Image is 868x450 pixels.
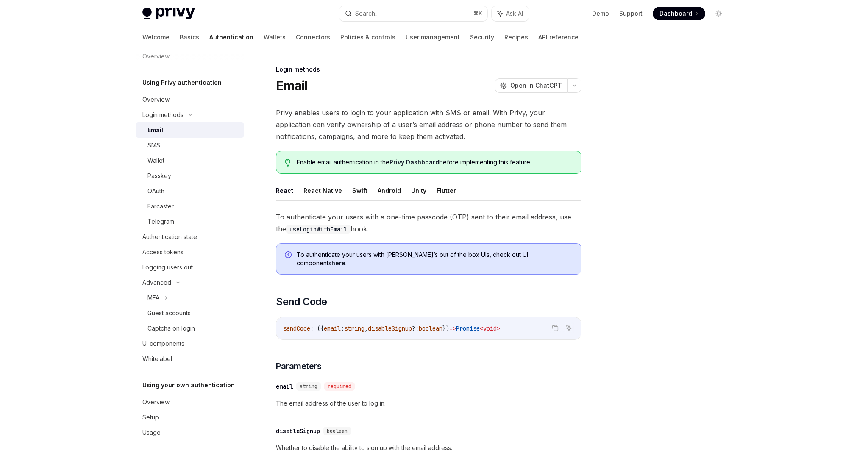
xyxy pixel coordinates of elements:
div: UI components [142,339,184,349]
span: Dashboard [659,9,692,18]
a: here [331,259,345,267]
a: Farcaster [136,199,244,214]
svg: Tip [285,159,291,167]
div: Usage [142,428,161,438]
a: Connectors [296,27,330,47]
button: Open in ChatGPT [495,78,567,93]
span: < [480,325,483,332]
span: Privy enables users to login to your application with SMS or email. With Privy, your application ... [276,107,581,142]
span: The email address of the user to log in. [276,398,581,408]
div: MFA [147,293,159,303]
span: ⌘ K [473,10,482,17]
a: OAuth [136,183,244,199]
div: Passkey [147,171,171,181]
button: Swift [352,181,367,200]
a: Passkey [136,168,244,183]
button: Android [378,181,401,200]
span: disableSignup [368,325,412,332]
img: light logo [142,8,195,19]
a: Usage [136,425,244,440]
button: React [276,181,293,200]
a: Privy Dashboard [389,158,439,166]
a: UI components [136,336,244,351]
div: Authentication state [142,232,197,242]
div: Overview [142,94,170,105]
span: Parameters [276,360,321,372]
div: Wallet [147,156,164,166]
a: Welcome [142,27,170,47]
span: email [324,325,341,332]
a: Telegram [136,214,244,229]
span: string [344,325,364,332]
a: Authentication [209,27,253,47]
a: Demo [592,9,609,18]
span: ?: [412,325,419,332]
h5: Using your own authentication [142,380,235,390]
div: Whitelabel [142,354,172,364]
a: Authentication state [136,229,244,244]
span: sendCode [283,325,310,332]
span: boolean [419,325,442,332]
a: API reference [538,27,579,47]
button: Ask AI [492,6,529,21]
svg: Info [285,251,293,260]
a: Wallet [136,153,244,168]
div: required [324,382,355,391]
div: Overview [142,397,170,407]
a: Whitelabel [136,351,244,367]
span: Ask AI [506,9,523,18]
button: React Native [303,181,342,200]
div: disableSignup [276,427,320,435]
span: > [497,325,500,332]
span: Enable email authentication in the before implementing this feature. [297,158,573,167]
h1: Email [276,78,307,93]
div: Guest accounts [147,308,191,318]
div: Captcha on login [147,323,195,333]
div: Telegram [147,217,174,227]
a: Guest accounts [136,306,244,321]
div: Farcaster [147,201,174,211]
span: }) [442,325,449,332]
a: Captcha on login [136,321,244,336]
a: Security [470,27,494,47]
span: To authenticate your users with [PERSON_NAME]’s out of the box UIs, check out UI components . [297,250,573,267]
div: SMS [147,140,160,150]
a: Policies & controls [340,27,395,47]
span: => [449,325,456,332]
button: Search...⌘K [339,6,487,21]
span: void [483,325,497,332]
span: : [341,325,344,332]
a: Overview [136,394,244,410]
h5: Using Privy authentication [142,78,222,88]
a: Recipes [504,27,528,47]
span: Open in ChatGPT [510,81,562,90]
span: string [300,383,317,390]
button: Copy the contents from the code block [550,322,561,333]
button: Unity [411,181,426,200]
div: Login methods [276,65,581,74]
div: Advanced [142,278,171,288]
a: User management [406,27,460,47]
span: To authenticate your users with a one-time passcode (OTP) sent to their email address, use the hook. [276,211,581,235]
div: Login methods [142,110,184,120]
div: email [276,382,293,391]
a: Email [136,122,244,138]
span: Promise [456,325,480,332]
a: Dashboard [653,7,705,20]
div: Email [147,125,163,135]
span: , [364,325,368,332]
button: Toggle dark mode [712,7,726,20]
div: OAuth [147,186,164,196]
span: Send Code [276,295,327,308]
a: Support [619,9,643,18]
button: Ask AI [563,322,574,333]
a: Wallets [264,27,286,47]
a: Access tokens [136,244,244,260]
a: Basics [180,27,199,47]
a: Overview [136,92,244,107]
a: SMS [136,138,244,153]
a: Logging users out [136,260,244,275]
div: Search... [355,8,379,19]
a: Setup [136,410,244,425]
div: Logging users out [142,262,193,272]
